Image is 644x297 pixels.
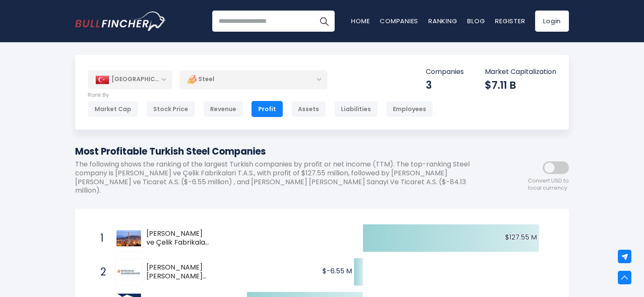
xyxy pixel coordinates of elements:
[252,101,283,117] div: Profit
[88,70,172,89] div: [GEOGRAPHIC_DATA]
[467,16,485,25] a: Blog
[203,101,243,117] div: Revenue
[426,79,464,92] div: 3
[116,260,141,284] img: Borusan Mannesmann Boru Sanayi ve Ticaret A.S.
[88,92,433,99] p: Rank By
[380,16,418,25] a: Companies
[116,230,141,246] img: Eregli Demir ve Çelik Fabrikalari T.A.S.
[75,144,493,158] h1: Most Profitable Turkish Steel Companies
[146,263,210,281] span: [PERSON_NAME] [PERSON_NAME] ve Ticaret A.S.
[426,68,464,76] p: Companies
[485,79,556,92] div: $7.11 B
[535,11,569,32] a: Login
[180,70,327,89] div: Steel
[322,266,352,276] text: $-6.55 M
[146,229,210,247] span: [PERSON_NAME] ve Çelik Fabrikalari T.A.S.
[495,16,525,25] a: Register
[334,101,378,117] div: Liabilities
[291,101,326,117] div: Assets
[386,101,433,117] div: Employees
[528,177,569,192] span: Convert USD to local currency
[75,11,166,31] img: Bullfincher logo
[505,232,537,242] text: $127.55 M
[75,160,493,195] p: The following shows the ranking of the largest Turkish companies by profit or net income (TTM). T...
[146,101,195,117] div: Stock Price
[485,68,556,76] p: Market Capitalization
[428,16,457,25] a: Ranking
[96,265,105,279] span: 2
[351,16,370,25] a: Home
[75,11,166,31] a: Go to homepage
[88,101,138,117] div: Market Cap
[96,231,105,245] span: 1
[314,11,335,32] button: Search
